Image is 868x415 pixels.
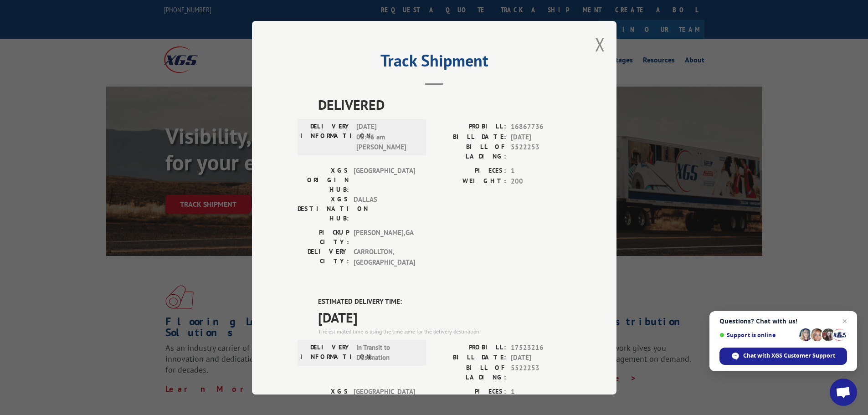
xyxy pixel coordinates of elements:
[511,176,571,186] span: 200
[300,122,352,153] label: DELIVERY INFORMATION:
[298,195,349,223] label: XGS DESTINATION HUB:
[434,166,506,176] label: PIECES:
[743,352,835,360] span: Chat with XGS Customer Support
[511,166,571,176] span: 1
[434,122,506,132] label: PROBILL:
[318,327,571,335] div: The estimated time is using the time zone for the delivery destination.
[511,342,571,353] span: 17523216
[434,142,506,161] label: BILL OF LADING:
[511,353,571,363] span: [DATE]
[354,386,415,415] span: [GEOGRAPHIC_DATA]
[839,316,850,327] span: Close chat
[298,386,349,415] label: XGS ORIGIN HUB:
[434,342,506,353] label: PROBILL:
[356,342,418,363] span: In Transit to Destination
[511,122,571,132] span: 16867736
[511,363,571,382] span: 5522253
[354,247,415,267] span: CARROLLTON , [GEOGRAPHIC_DATA]
[298,247,349,267] label: DELIVERY CITY:
[719,332,796,338] span: Support is online
[434,132,506,142] label: BILL DATE:
[830,379,857,406] div: Open chat
[511,132,571,142] span: [DATE]
[300,342,352,363] label: DELIVERY INFORMATION:
[298,166,349,195] label: XGS ORIGIN HUB:
[318,94,571,115] span: DELIVERED
[719,348,847,365] div: Chat with XGS Customer Support
[356,122,418,153] span: [DATE] 08:46 am [PERSON_NAME]
[298,54,571,72] h2: Track Shipment
[354,166,415,195] span: [GEOGRAPHIC_DATA]
[595,32,605,56] button: Close modal
[434,176,506,186] label: WEIGHT:
[434,363,506,382] label: BILL OF LADING:
[318,307,571,327] span: [DATE]
[354,195,415,223] span: DALLAS
[434,386,506,397] label: PIECES:
[318,297,571,307] label: ESTIMATED DELIVERY TIME:
[298,228,349,247] label: PICKUP CITY:
[511,142,571,161] span: 5522253
[511,386,571,397] span: 1
[354,228,415,247] span: [PERSON_NAME] , GA
[719,318,847,325] span: Questions? Chat with us!
[434,353,506,363] label: BILL DATE:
